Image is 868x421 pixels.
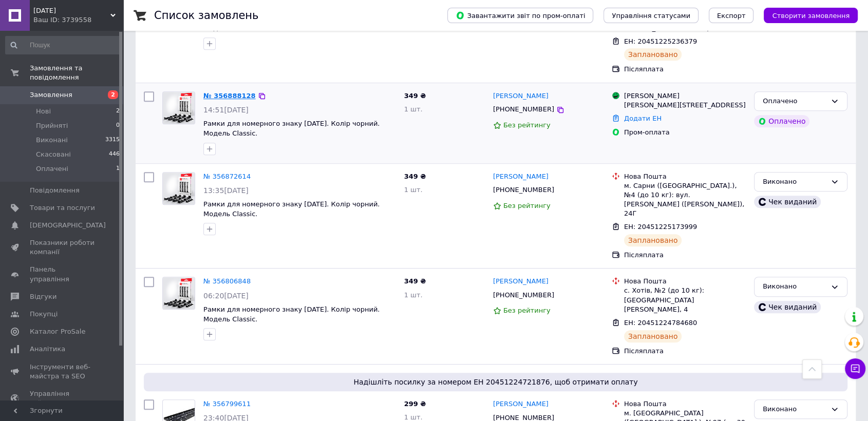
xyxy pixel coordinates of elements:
[108,90,118,99] span: 2
[116,164,120,174] span: 1
[162,91,195,124] a: Фото товару
[33,15,123,25] div: Ваш ID: 3739558
[503,202,551,209] span: Без рейтингу
[624,65,746,74] div: Післяплата
[491,183,556,197] div: [PHONE_NUMBER]
[404,277,426,285] span: 349 ₴
[493,91,549,101] a: [PERSON_NAME]
[493,172,549,182] a: [PERSON_NAME]
[493,399,549,409] a: [PERSON_NAME]
[491,103,556,116] div: [PHONE_NUMBER]
[624,399,746,409] div: Нова Пошта
[404,92,426,100] span: 349 ₴
[404,400,426,408] span: 299 ₴
[624,286,746,314] div: с. Хотів, №2 (до 10 кг): [GEOGRAPHIC_DATA][PERSON_NAME], 4
[148,377,843,387] span: Надішліть посилку за номером ЕН 20451224721876, щоб отримати оплату
[30,238,95,257] span: Показники роботи компанії
[36,164,68,174] span: Оплачені
[203,120,380,137] a: Рамки для номерного знаку [DATE]. Колір чорний. Модель Classic.
[753,11,858,19] a: Створити замовлення
[109,150,120,159] span: 446
[503,307,551,314] span: Без рейтингу
[845,358,865,379] button: Чат з покупцем
[754,301,821,313] div: Чек виданий
[503,121,551,129] span: Без рейтингу
[447,8,593,23] button: Завантажити звіт по пром-оплаті
[763,404,826,415] div: Виконано
[493,277,549,286] a: [PERSON_NAME]
[456,11,585,20] span: Завантажити звіт по пром-оплаті
[404,291,423,299] span: 1 шт.
[30,64,123,82] span: Замовлення та повідомлення
[203,186,249,195] span: 13:35[DATE]
[624,114,662,122] a: Додати ЕН
[763,281,826,292] div: Виконано
[36,136,68,145] span: Виконані
[162,172,195,205] a: Фото товару
[624,172,746,181] div: Нова Пошта
[30,389,95,408] span: Управління сайтом
[203,173,251,180] a: № 356872614
[163,92,195,124] img: Фото товару
[203,200,380,218] a: Рамки для номерного знаку [DATE]. Колір чорний. Модель Classic.
[203,277,251,285] a: № 356806848
[203,106,249,114] span: 14:51[DATE]
[5,36,121,54] input: Пошук
[717,12,746,20] span: Експорт
[624,128,746,137] div: Пром-оплата
[30,362,95,381] span: Інструменти веб-майстра та SEO
[491,289,556,302] div: [PHONE_NUMBER]
[163,173,195,204] img: Фото товару
[30,90,72,100] span: Замовлення
[624,48,682,61] div: Заплановано
[163,277,195,309] img: Фото товару
[763,96,826,107] div: Оплачено
[764,8,858,23] button: Створити замовлення
[30,186,80,195] span: Повідомлення
[203,305,380,323] a: Рамки для номерного знаку [DATE]. Колір чорний. Модель Classic.
[30,292,56,301] span: Відгуки
[624,181,746,219] div: м. Сарни ([GEOGRAPHIC_DATA].), №4 (до 10 кг): вул. [PERSON_NAME] ([PERSON_NAME]), 24Г
[709,8,754,23] button: Експорт
[772,12,850,20] span: Створити замовлення
[203,92,256,100] a: № 356888128
[33,6,110,15] span: RED HILL
[36,150,71,159] span: Скасовані
[30,265,95,283] span: Панель управління
[404,186,423,194] span: 1 шт.
[624,37,697,45] span: ЕН: 20451225236379
[624,251,746,260] div: Післяплата
[30,310,58,319] span: Покупці
[30,203,95,213] span: Товари та послуги
[36,121,68,130] span: Прийняті
[624,347,746,356] div: Післяплата
[624,234,682,246] div: Заплановано
[624,330,682,342] div: Заплановано
[763,177,826,187] div: Виконано
[30,327,85,336] span: Каталог ProSale
[162,277,195,310] a: Фото товару
[624,101,746,110] div: [PERSON_NAME][STREET_ADDRESS]
[404,173,426,180] span: 349 ₴
[116,121,120,130] span: 0
[754,115,809,127] div: Оплачено
[404,413,423,421] span: 1 шт.
[203,292,249,300] span: 06:20[DATE]
[624,319,697,327] span: ЕН: 20451224784680
[30,345,65,354] span: Аналітика
[624,223,697,231] span: ЕН: 20451225173999
[203,400,251,408] a: № 356799611
[154,9,258,22] h1: Список замовлень
[624,91,746,101] div: [PERSON_NAME]
[754,196,821,208] div: Чек виданий
[30,221,106,230] span: [DEMOGRAPHIC_DATA]
[603,8,699,23] button: Управління статусами
[624,277,746,286] div: Нова Пошта
[404,105,423,113] span: 1 шт.
[116,107,120,116] span: 2
[105,136,120,145] span: 3315
[36,107,51,116] span: Нові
